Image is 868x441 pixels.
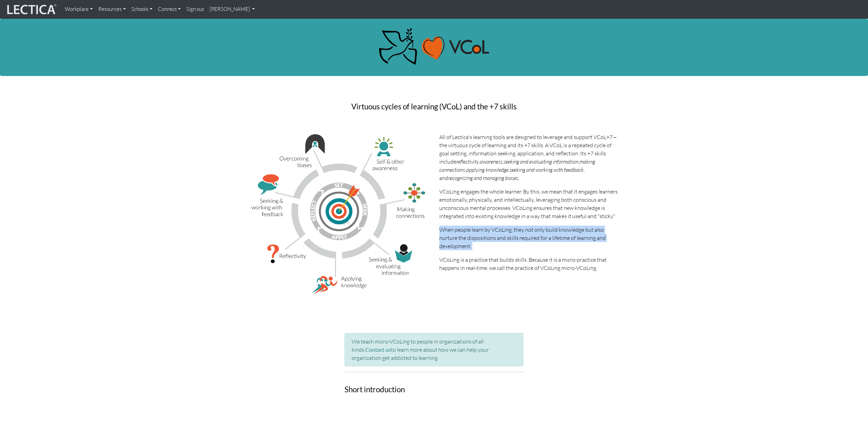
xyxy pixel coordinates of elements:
i: seeking and evaluating information [503,158,578,165]
img: lecticalive [5,3,57,16]
a: Schools [129,3,155,16]
a: Sign out [183,3,207,16]
a: Workplace [62,3,95,16]
i: reflectivity [456,158,479,165]
div: We teach micro-VCoLing to people in organizations of all kinds. to learn more about how we can he... [344,333,524,366]
i: recognizing and managing biases [448,174,518,181]
h3: Virtuous cycles of learning (VCoL) and the +7 skills [344,103,524,111]
img: VCoL+7 illustration [250,133,429,295]
i: awareness [480,158,502,165]
p: All of Lectica's learning tools are designed to leverage and support VCoL+7—the virtuous cycle of... [439,133,618,182]
p: VCoLing is a practice that builds skills. Because it is a micro-practice that happens in real-tim... [439,256,618,272]
a: Contact us [365,346,391,353]
p: VCoLing engages the whole learner. By this, we mean that it engages learners emotionally, physica... [439,187,618,220]
i: seeking and working with feedback [510,166,584,173]
i: applying knowledge [466,166,509,173]
a: Resources [95,3,129,16]
p: When people learn by VCoLing, they not only build knowledge but also nurture the dispositions and... [439,226,618,250]
h3: Short introduction [344,385,524,394]
a: [PERSON_NAME] [207,3,258,16]
a: Connect [155,3,183,16]
i: making connections [439,158,595,173]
